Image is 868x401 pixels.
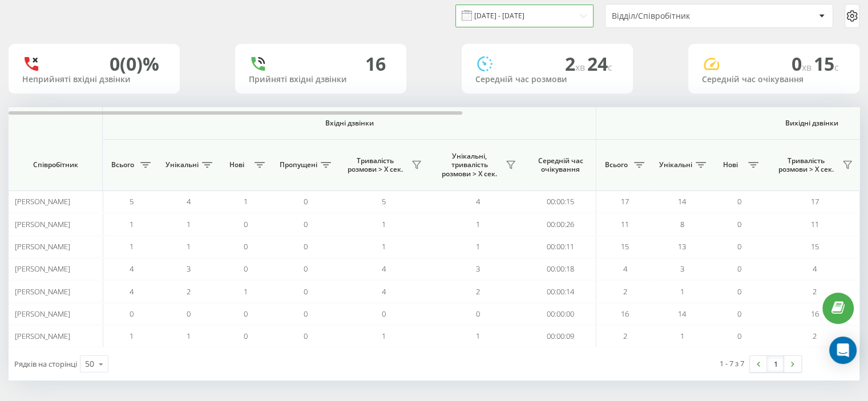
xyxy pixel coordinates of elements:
[382,219,386,229] span: 1
[813,331,817,341] span: 2
[621,219,629,229] span: 11
[187,331,191,341] span: 1
[716,160,745,169] span: Нові
[813,264,817,274] span: 4
[187,241,191,252] span: 1
[18,160,92,169] span: Співробітник
[476,241,480,252] span: 1
[565,51,587,76] span: 2
[15,219,70,229] span: [PERSON_NAME]
[659,160,692,169] span: Унікальні
[476,309,480,319] span: 0
[304,219,308,229] span: 0
[621,196,629,206] span: 17
[680,219,684,229] span: 8
[382,196,386,206] span: 5
[829,337,857,364] div: Open Intercom Messenger
[304,196,308,206] span: 0
[304,286,308,297] span: 0
[680,264,684,274] span: 3
[737,331,741,341] span: 0
[382,331,386,341] span: 1
[678,196,686,206] span: 14
[244,286,248,297] span: 1
[15,241,70,252] span: [PERSON_NAME]
[85,358,94,370] div: 50
[678,241,686,252] span: 13
[15,196,70,206] span: [PERSON_NAME]
[244,264,248,274] span: 0
[623,331,627,341] span: 2
[15,309,70,319] span: [PERSON_NAME]
[187,309,191,319] span: 0
[476,196,480,206] span: 4
[737,196,741,206] span: 0
[280,160,317,169] span: Пропущені
[382,309,386,319] span: 0
[525,258,596,280] td: 00:00:18
[382,241,386,252] span: 1
[249,75,393,84] div: Прийняті вхідні дзвінки
[813,286,817,297] span: 2
[737,219,741,229] span: 0
[244,309,248,319] span: 0
[475,75,619,84] div: Середній час розмови
[811,219,819,229] span: 11
[130,196,134,206] span: 5
[165,160,199,169] span: Унікальні
[811,309,819,319] span: 16
[525,303,596,325] td: 00:00:00
[130,286,134,297] span: 4
[15,286,70,297] span: [PERSON_NAME]
[187,219,191,229] span: 1
[737,264,741,274] span: 0
[223,160,251,169] span: Нові
[187,286,191,297] span: 2
[525,325,596,347] td: 00:00:09
[110,53,159,75] div: 0 (0)%
[621,309,629,319] span: 16
[244,241,248,252] span: 0
[187,196,191,206] span: 4
[525,191,596,213] td: 00:00:15
[130,264,134,274] span: 4
[834,61,839,74] span: c
[525,213,596,235] td: 00:00:26
[737,286,741,297] span: 0
[382,286,386,297] span: 4
[304,241,308,252] span: 0
[476,219,480,229] span: 1
[811,241,819,252] span: 15
[623,264,627,274] span: 4
[304,331,308,341] span: 0
[602,160,631,169] span: Всього
[130,241,134,252] span: 1
[187,264,191,274] span: 3
[720,358,744,369] div: 1 - 7 з 7
[767,356,784,372] a: 1
[814,51,839,76] span: 15
[678,309,686,319] span: 14
[737,309,741,319] span: 0
[437,152,502,179] span: Унікальні, тривалість розмови > Х сек.
[587,51,612,76] span: 24
[476,264,480,274] span: 3
[534,156,587,174] span: Середній час очікування
[612,11,748,21] div: Відділ/Співробітник
[382,264,386,274] span: 4
[244,331,248,341] span: 0
[22,75,166,84] div: Неприйняті вхідні дзвінки
[608,61,612,74] span: c
[525,236,596,258] td: 00:00:11
[623,286,627,297] span: 2
[621,241,629,252] span: 15
[575,61,587,74] span: хв
[802,61,814,74] span: хв
[304,264,308,274] span: 0
[737,241,741,252] span: 0
[304,309,308,319] span: 0
[14,359,77,369] span: Рядків на сторінці
[244,196,248,206] span: 1
[130,309,134,319] span: 0
[365,53,386,75] div: 16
